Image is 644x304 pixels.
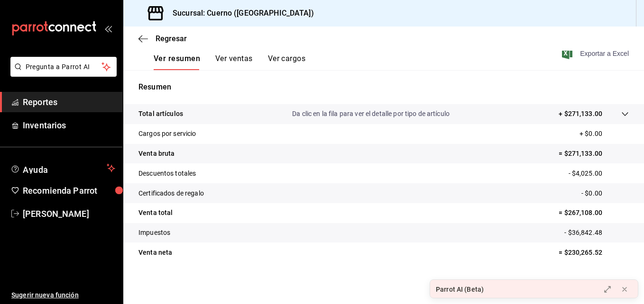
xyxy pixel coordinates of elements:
[23,186,97,196] font: Recomienda Parrot
[559,248,629,258] p: = $230,265.52
[138,248,172,258] p: Venta neta
[154,54,200,63] font: Ver resumen
[292,109,450,119] p: Da clic en la fila para ver el detalle por tipo de artículo
[559,208,629,218] p: = $267,108.00
[138,169,196,179] p: Descuentos totales
[156,34,187,43] span: Regresar
[138,81,629,93] p: Resumen
[104,25,112,32] button: open_drawer_menu
[138,109,183,119] p: Total artículos
[10,57,117,77] button: Pregunta a Parrot AI
[138,149,175,159] p: Venta bruta
[23,209,89,219] font: [PERSON_NAME]
[26,62,102,72] span: Pregunta a Parrot AI
[564,48,629,59] button: Exportar a Excel
[569,169,629,179] p: - $4,025.00
[581,188,629,198] p: - $0.00
[138,208,173,218] p: Venta total
[11,291,79,299] font: Sugerir nueva función
[23,120,66,130] font: Inventarios
[215,54,253,70] button: Ver ventas
[268,54,306,70] button: Ver cargos
[559,109,602,119] p: + $271,133.00
[138,228,170,238] p: Impuestos
[23,97,57,107] font: Reportes
[165,8,314,19] h3: Sucursal: Cuerno ([GEOGRAPHIC_DATA])
[138,34,187,43] button: Regresar
[23,162,103,174] span: Ayuda
[7,69,117,79] a: Pregunta a Parrot AI
[564,228,629,238] p: - $36,842.48
[580,50,629,57] font: Exportar a Excel
[138,129,196,139] p: Cargos por servicio
[154,54,305,70] div: Pestañas de navegación
[436,285,484,295] div: Parrot AI (Beta)
[138,188,204,198] p: Certificados de regalo
[580,129,629,139] p: + $0.00
[559,149,629,159] p: = $271,133.00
